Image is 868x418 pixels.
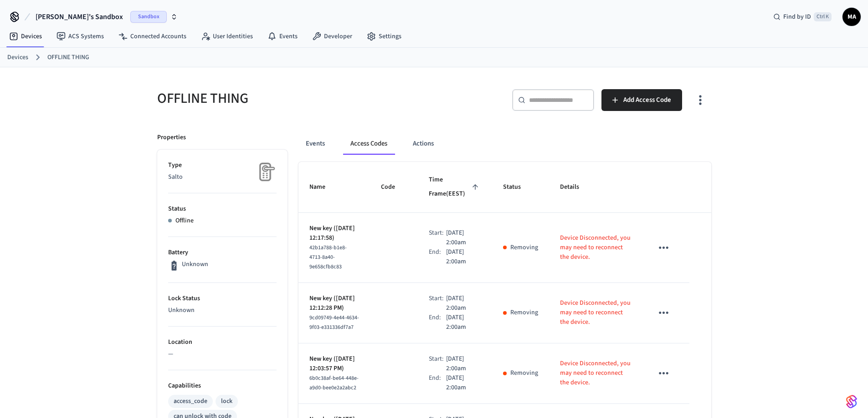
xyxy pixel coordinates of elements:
[305,28,360,45] a: Developer
[47,53,89,62] a: OFFLINE THING
[814,12,832,21] span: Ctrl K
[446,354,481,373] p: [DATE] 2:00am
[309,180,337,194] span: Name
[360,28,409,45] a: Settings
[309,244,347,271] span: 42b1a788-b1e8-4713-8a40-9e658cfb8c83
[429,228,446,247] div: Start:
[446,247,481,267] p: [DATE] 2:00am
[842,8,861,26] button: MA
[221,397,232,406] div: lock
[168,161,277,170] p: Type
[406,133,441,155] button: Actions
[343,133,395,155] button: Access Codes
[168,172,277,182] p: Salto
[298,133,711,155] div: ant example
[309,314,359,331] span: 9cd09749-4e44-4634-9f03-e331336df7a7
[783,12,811,21] span: Find by ID
[175,216,194,226] p: Offline
[429,354,446,373] div: Start:
[846,394,857,409] img: SeamLogoGradient.69752ec5.svg
[260,28,305,45] a: Events
[168,306,277,315] p: Unknown
[381,180,407,194] span: Code
[168,248,277,257] p: Battery
[309,294,359,313] p: New key ([DATE] 12:12:28 PM)
[429,173,481,201] span: Time Frame(EEST)
[2,28,49,45] a: Devices
[298,133,332,155] button: Events
[174,397,207,406] div: access_code
[7,53,28,62] a: Devices
[168,349,277,359] p: —
[560,180,591,194] span: Details
[429,294,446,313] div: Start:
[446,228,481,247] p: [DATE] 2:00am
[429,313,446,332] div: End:
[157,133,186,142] p: Properties
[168,204,277,214] p: Status
[168,381,277,391] p: Capabilities
[560,233,632,262] p: Device Disconnected, you may need to reconnect the device.
[111,28,194,45] a: Connected Accounts
[510,308,538,317] p: Removing
[510,243,538,252] p: Removing
[130,11,167,23] span: Sandbox
[168,294,277,303] p: Lock Status
[503,180,533,194] span: Status
[182,260,208,269] p: Unknown
[157,89,429,108] h5: OFFLINE THING
[36,11,123,22] span: [PERSON_NAME]'s Sandbox
[309,374,359,392] span: 6b0c38af-be64-448e-a9d0-bee0e2a2abc2
[168,337,277,347] p: Location
[601,89,682,111] button: Add Access Code
[49,28,111,45] a: ACS Systems
[623,94,671,106] span: Add Access Code
[429,373,446,393] div: End:
[843,9,860,25] span: MA
[510,368,538,378] p: Removing
[446,294,481,313] p: [DATE] 2:00am
[429,247,446,267] div: End:
[560,359,632,388] p: Device Disconnected, you may need to reconnect the device.
[309,224,359,243] p: New key ([DATE] 12:17:58)
[194,28,260,45] a: User Identities
[254,161,277,183] img: Placeholder Lock Image
[560,298,632,327] p: Device Disconnected, you may need to reconnect the device.
[446,373,481,393] p: [DATE] 2:00am
[766,9,839,25] div: Find by IDCtrl K
[446,313,481,332] p: [DATE] 2:00am
[309,354,359,373] p: New key ([DATE] 12:03:57 PM)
